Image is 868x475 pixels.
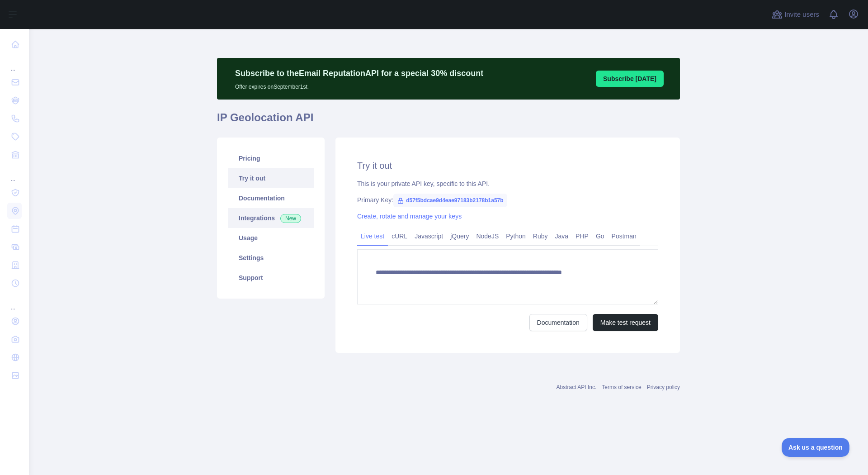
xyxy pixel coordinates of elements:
[502,229,529,243] a: Python
[572,229,592,243] a: PHP
[217,110,680,132] h1: IP Geolocation API
[228,188,314,208] a: Documentation
[388,229,411,243] a: cURL
[529,229,552,243] a: Ruby
[393,194,507,207] span: d57f5bdcae9d4eae97183b2178b1a57b
[557,384,597,390] a: Abstract API Inc.
[228,148,314,168] a: Pricing
[280,214,301,223] span: New
[447,229,472,243] a: jQuery
[357,229,388,243] a: Live test
[552,229,572,243] a: Java
[784,9,819,20] span: Invite users
[411,229,447,243] a: Javascript
[593,314,658,331] button: Make test request
[357,213,462,220] a: Create, rotate and manage your keys
[596,71,664,87] button: Subscribe [DATE]
[529,314,587,331] a: Documentation
[7,54,22,72] div: ...
[608,229,640,243] a: Postman
[782,438,850,457] iframe: Toggle Customer Support
[228,248,314,268] a: Settings
[357,179,658,188] div: This is your private API key, specific to this API.
[592,229,608,243] a: Go
[357,195,658,204] div: Primary Key:
[647,384,680,390] a: Privacy policy
[235,80,483,90] p: Offer expires on September 1st.
[472,229,502,243] a: NodeJS
[228,228,314,248] a: Usage
[228,168,314,188] a: Try it out
[228,268,314,288] a: Support
[602,384,641,390] a: Terms of service
[235,67,483,80] p: Subscribe to the Email Reputation API for a special 30 % discount
[357,159,658,172] h2: Try it out
[7,293,22,311] div: ...
[7,165,22,183] div: ...
[770,7,821,22] button: Invite users
[228,208,314,228] a: Integrations New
